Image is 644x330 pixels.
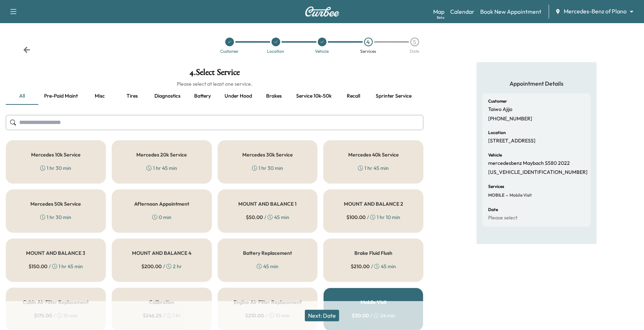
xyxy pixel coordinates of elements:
[239,201,297,206] h5: MOUNT AND BALANCE 1
[84,87,116,105] button: Misc
[38,87,84,105] button: Pre-paid maint
[410,49,419,53] div: Date
[31,152,81,157] h5: Mercedes 10k Service
[141,263,162,270] span: $ 200.00
[6,87,38,105] button: all
[488,116,532,122] p: [PHONE_NUMBER]
[40,164,71,172] div: 1 hr 30 min
[351,263,396,270] div: / 45 min
[437,15,444,20] div: Beta
[358,164,389,172] div: 1 hr 45 min
[488,160,570,167] p: mercedesbenz Maybach S580 2022
[348,152,399,157] h5: Mercedes 40k Service
[220,49,239,53] div: Customer
[410,38,419,46] div: 5
[508,192,532,198] span: Mobile Visit
[6,87,423,105] div: basic tabs example
[433,7,444,16] a: MapBeta
[290,87,337,105] button: Service 10k-50k
[504,192,508,199] span: -
[480,7,541,16] a: Book New Appointment
[488,153,502,157] h6: Vehicle
[488,169,588,176] p: [US_VEHICLE_IDENTIFICATION_NUMBER]
[246,214,263,221] span: $ 50.00
[246,214,289,221] div: / 45 min
[186,87,219,105] button: Battery
[243,250,292,256] h5: Battery Replacement
[149,87,186,105] button: Diagnostics
[315,49,329,53] div: Vehicle
[30,201,81,206] h5: Mercedes 50k Service
[564,7,627,16] span: Mercedes-Benz of Plano
[6,68,423,80] h1: 4 . Select Service
[23,300,89,305] h5: Cabin Air Filter Replacement
[116,87,149,105] button: Tires
[488,207,498,212] h6: Date
[450,7,474,16] a: Calendar
[141,263,182,270] div: / 2 hr
[26,250,85,256] h5: MOUNT AND BALANCE 3
[146,164,177,172] div: 1 hr 45 min
[252,164,283,172] div: 1 hr 30 min
[258,87,290,105] button: Brakes
[370,87,417,105] button: Sprinter service
[136,152,187,157] h5: Mercedes 20k Service
[488,215,517,221] p: Please select
[482,80,591,87] h5: Appointment Details
[354,250,392,256] h5: Brake Fluid Flush
[346,214,366,221] span: $ 100.00
[337,87,370,105] button: Recall
[23,46,30,53] div: Back
[6,80,423,87] h6: Please select at least one service.
[364,38,373,46] div: 4
[152,214,171,221] div: 0 min
[29,263,47,270] span: $ 150.00
[361,300,387,305] h5: Mobile Visit
[351,263,370,270] span: $ 210.00
[488,99,507,103] h6: Customer
[134,201,189,206] h5: Afternoon Appointment
[29,263,83,270] div: / 1 hr 45 min
[149,300,174,305] h5: Calibration
[488,130,506,135] h6: Location
[488,138,536,144] p: [STREET_ADDRESS]
[488,106,512,113] p: Taiwo Ajijo
[488,192,504,198] span: MOBILE
[242,152,293,157] h5: Mercedes 30k Service
[40,214,71,221] div: 1 hr 30 min
[132,250,191,256] h5: MOUNT AND BALANCE 4
[361,49,376,53] div: Services
[219,87,258,105] button: Under hood
[305,7,340,17] img: Curbee Logo
[234,300,302,305] h5: Engine Air Filter Replacement
[305,310,339,321] button: Next: Date
[344,201,403,206] h5: MOUNT AND BALANCE 2
[488,184,504,189] h6: Services
[267,49,285,53] div: Location
[346,214,400,221] div: / 1 hr 10 min
[257,263,278,270] div: 45 min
